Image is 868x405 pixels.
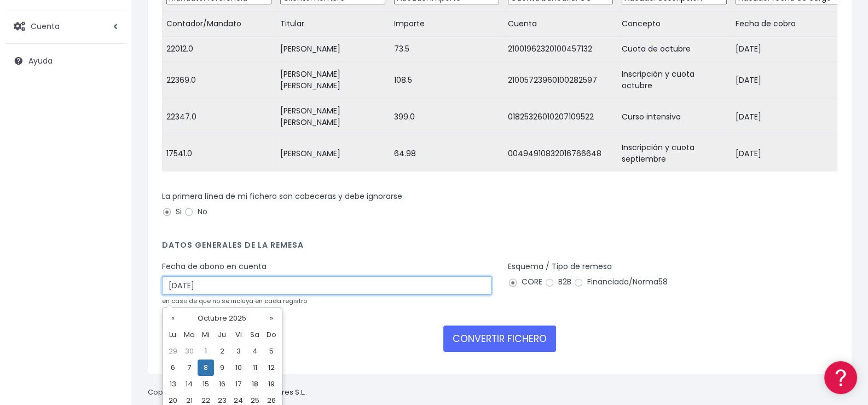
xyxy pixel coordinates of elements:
td: 399.0 [390,99,504,135]
td: Curso intensivo [617,99,731,135]
td: 13 [165,376,181,392]
label: Esquema / Tipo de remesa [508,261,612,272]
td: 3 [230,343,247,360]
th: « [165,310,181,327]
td: 11 [247,360,263,376]
td: 1 [198,343,214,360]
td: 2 [214,343,230,360]
td: Inscripción y cuota octubre [617,62,731,99]
td: Cuota de octubre [617,37,731,62]
label: Si [162,206,182,218]
td: 10 [230,360,247,376]
td: [DATE] [731,135,845,172]
td: Inscripción y cuota septiembre [617,135,731,172]
label: No [184,206,207,218]
td: 8 [198,360,214,376]
td: 12 [263,360,280,376]
th: Octubre 2025 [181,310,263,327]
td: 4 [247,343,263,360]
label: B2B [545,276,571,288]
td: [PERSON_NAME] [276,135,390,172]
td: 17541.0 [162,135,276,172]
label: CORE [508,276,542,288]
h4: Datos generales de la remesa [162,241,837,255]
td: 22369.0 [162,62,276,99]
th: Do [263,327,280,343]
td: 9 [214,360,230,376]
td: Concepto [617,12,731,37]
td: 6 [165,360,181,376]
td: [PERSON_NAME] [PERSON_NAME] [276,99,390,135]
td: 64.98 [390,135,504,172]
td: [PERSON_NAME] [276,37,390,62]
td: Cuenta [504,12,617,37]
p: Copyright © 2025 . [148,387,307,398]
label: La primera línea de mi fichero son cabeceras y debe ignorarse [162,191,402,202]
td: 29 [165,343,181,360]
td: 01825326010207109522 [504,99,617,135]
td: 30 [181,343,198,360]
label: Financiada/Norma58 [574,276,668,288]
small: en caso de que no se incluya en cada registro [162,296,307,305]
td: 22347.0 [162,99,276,135]
a: Cuenta [5,15,126,38]
td: [DATE] [731,37,845,62]
th: Ju [214,327,230,343]
th: Sa [247,327,263,343]
td: Titular [276,12,390,37]
td: [DATE] [731,62,845,99]
td: 00494910832016766648 [504,135,617,172]
td: 21001962320100457132 [504,37,617,62]
td: 5 [263,343,280,360]
td: 17 [230,376,247,392]
a: Ayuda [5,49,126,72]
td: Fecha de cobro [731,12,845,37]
td: [DATE] [731,99,845,135]
td: 21005723960100282597 [504,62,617,99]
th: Lu [165,327,181,343]
td: 16 [214,376,230,392]
td: 18 [247,376,263,392]
td: 73.5 [390,37,504,62]
button: CONVERTIR FICHERO [443,326,556,352]
th: Ma [181,327,198,343]
span: Cuenta [31,20,60,31]
th: » [263,310,280,327]
th: Vi [230,327,247,343]
td: 108.5 [390,62,504,99]
td: 19 [263,376,280,392]
td: [PERSON_NAME] [PERSON_NAME] [276,62,390,99]
span: Ayuda [28,55,53,66]
td: 14 [181,376,198,392]
label: Fecha de abono en cuenta [162,261,267,272]
th: Mi [198,327,214,343]
td: 22012.0 [162,37,276,62]
td: 15 [198,376,214,392]
td: 7 [181,360,198,376]
td: Contador/Mandato [162,12,276,37]
td: Importe [390,12,504,37]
